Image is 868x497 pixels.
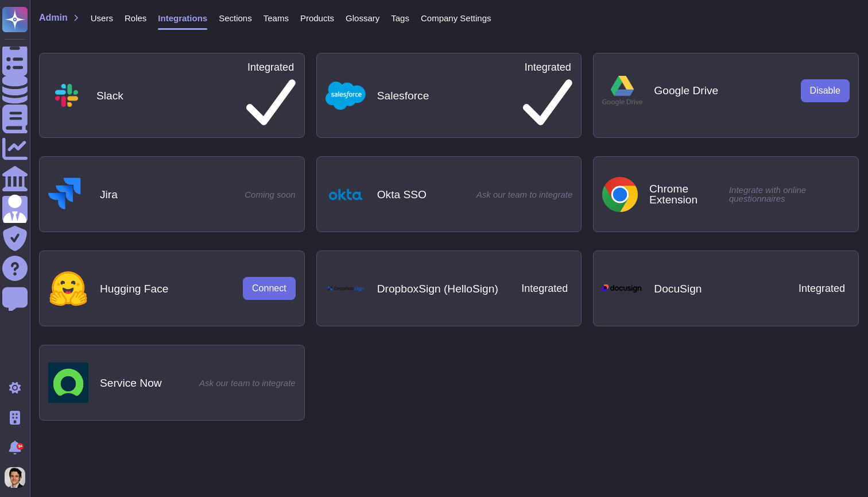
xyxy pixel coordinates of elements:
[799,283,850,294] div: Integrated
[377,283,498,294] b: DropboxSign (HelloSign)
[521,283,572,294] div: Integrated
[17,443,24,450] div: 9+
[55,84,78,107] img: Add to Slack
[246,62,296,129] div: Integrated
[377,90,429,101] b: Salesforce
[346,14,379,22] span: Glossary
[300,14,334,22] span: Products
[219,14,252,22] span: Sections
[2,465,33,490] button: user
[654,283,702,294] b: DocuSign
[476,190,573,199] span: Ask our team to integrate
[649,183,729,205] b: Chrome Extension
[602,177,638,213] img: Add to chrome extension
[91,14,113,22] span: Users
[325,284,366,292] img: DropboxSign
[96,90,123,101] b: Slack
[602,284,642,292] img: DocuSign
[48,174,88,214] img: Add to Jira
[252,284,286,293] span: Connect
[263,14,289,22] span: Teams
[245,190,295,199] span: Coming soon
[39,13,68,22] span: Admin
[654,85,718,96] b: Google Drive
[729,186,850,203] span: Integrate with online questionnaires
[810,86,840,95] span: Disable
[377,189,427,200] b: Okta SSO
[158,14,207,22] span: Integrations
[100,189,118,200] b: Jira
[421,14,491,22] span: Company Settings
[48,270,88,307] img: Hugging Face
[48,363,88,403] img: Add to ServiceNow
[325,82,366,110] img: Add to Salesforce
[100,283,168,294] b: Hugging Face
[100,377,162,388] b: Service Now
[199,379,296,387] span: Ask our team to integrate
[391,14,409,22] span: Tags
[243,277,296,300] button: Connect
[801,79,850,102] button: Disable
[5,467,25,488] img: user
[325,184,366,205] img: Okta
[602,76,642,106] img: Add to Google Drive
[125,14,146,22] span: Roles
[523,62,572,129] div: Integrated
